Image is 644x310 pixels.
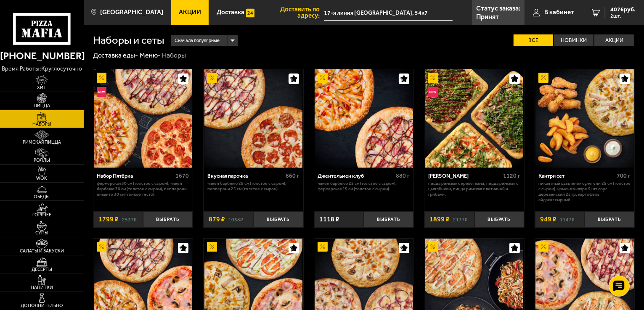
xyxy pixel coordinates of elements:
span: 1899 ₽ [429,216,450,223]
button: Выбрать [143,211,193,228]
img: Акционный [428,73,438,83]
img: Акционный [538,73,549,83]
p: Пикантный цыплёнок сулугуни 25 см (толстое с сыром), крылья в кляре 5 шт соус деревенский 25 гр, ... [538,181,631,202]
span: В кабинет [544,9,574,16]
a: АкционныйКантри сет [535,69,635,168]
img: Акционный [318,242,328,252]
span: Сначала популярные [175,34,220,47]
img: Акционный [538,242,549,252]
span: 2 шт. [610,13,636,18]
s: 1147 ₽ [560,216,575,223]
a: Доставка еды- [93,51,138,59]
img: Акционный [97,73,107,83]
div: [PERSON_NAME] [428,173,501,179]
span: Доставка [217,9,244,16]
label: Акции [594,34,634,47]
label: Все [514,34,553,47]
p: Чикен Барбекю 25 см (толстое с сыром), Фермерская 25 см (толстое с сыром). [318,181,410,192]
span: 700 г [617,172,631,179]
img: Новинка [428,87,438,97]
img: Мама Миа [425,69,524,168]
img: Акционный [207,73,217,83]
div: Вкусная парочка [207,173,284,179]
img: Набор Пятёрка [94,69,192,168]
img: Джентельмен клуб [315,69,413,168]
span: 1120 г [503,172,520,179]
span: [GEOGRAPHIC_DATA] [100,9,163,16]
p: Принят [476,13,499,20]
span: 1118 ₽ [319,216,339,223]
span: 880 г [396,172,410,179]
s: 2537 ₽ [122,216,137,223]
span: Доставить по адресу: [262,6,324,19]
div: Джентельмен клуб [318,173,394,179]
img: Акционный [428,242,438,252]
a: АкционныйВкусная парочка [204,69,303,168]
span: 879 ₽ [209,216,225,223]
p: Пицца Римская с креветками, Пицца Римская с цыплёнком, Пицца Римская с ветчиной и грибами. [428,181,520,197]
div: Набор Пятёрка [97,173,173,179]
s: 1068 ₽ [228,216,243,223]
button: Выбрать [253,211,303,228]
img: 15daf4d41897b9f0e9f617042186c801.svg [246,8,255,18]
span: 1799 ₽ [98,216,119,223]
div: Кантри сет [538,173,615,179]
button: Выбрать [585,211,634,228]
span: 949 ₽ [540,216,557,223]
a: АкционныйНовинкаНабор Пятёрка [93,69,193,168]
img: Новинка [97,87,107,97]
a: АкционныйНовинкаМама Миа [424,69,524,168]
p: Статус заказа: [476,5,520,12]
p: Фермерская 30 см (толстое с сыром), Чикен Барбекю 30 см (толстое с сыром), Пепперони Пиканто 30 с... [97,181,189,197]
span: 4076 руб. [610,7,636,13]
label: Новинки [554,34,594,47]
span: 1670 [175,172,189,179]
s: 2137 ₽ [453,216,468,223]
img: Акционный [97,242,107,252]
span: Акции [179,9,201,16]
button: Выбрать [364,211,413,228]
p: Чикен Барбекю 25 см (толстое с сыром), Пепперони 25 см (толстое с сыром). [207,181,299,192]
img: Акционный [318,73,328,83]
h1: Наборы и сеты [93,35,164,46]
a: АкционныйДжентельмен клуб [314,69,414,168]
a: Меню- [140,51,161,59]
input: Ваш адрес доставки [324,5,453,21]
div: Наборы [162,51,186,60]
span: 17-я линия Васильевского острова, 54к7 [324,5,453,21]
img: Кантри сет [535,69,634,168]
img: Акционный [207,242,217,252]
img: Вкусная парочка [204,69,303,168]
button: Выбрать [474,211,524,228]
span: 860 г [286,172,299,179]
